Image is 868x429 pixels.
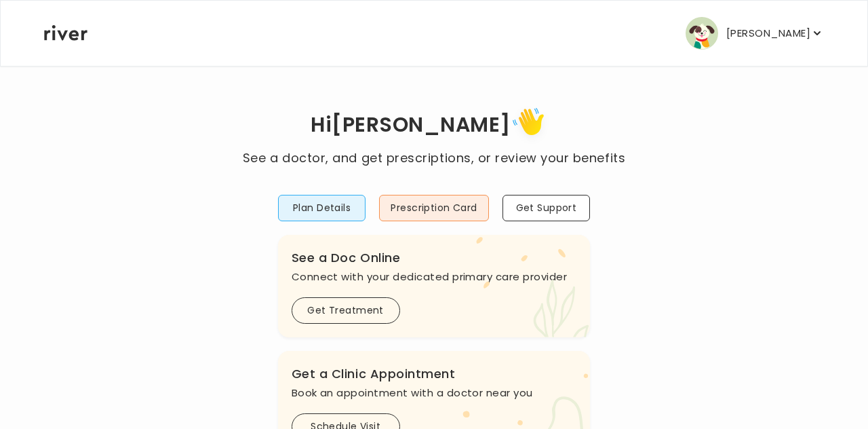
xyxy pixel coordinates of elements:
button: Get Support [502,195,591,221]
button: user avatar[PERSON_NAME] [686,17,824,50]
h3: Get a Clinic Appointment [292,365,577,384]
img: user avatar [686,17,718,50]
p: Connect with your dedicated primary care provider [292,267,577,286]
p: See a doctor, and get prescriptions, or review your benefits [243,149,625,168]
h3: See a Doc Online [292,248,577,267]
button: Get Treatment [292,297,400,324]
h1: Hi [PERSON_NAME] [243,103,625,149]
p: Book an appointment with a doctor near you [292,384,577,403]
button: Plan Details [278,195,366,221]
button: Prescription Card [379,195,488,221]
p: [PERSON_NAME] [726,24,810,43]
